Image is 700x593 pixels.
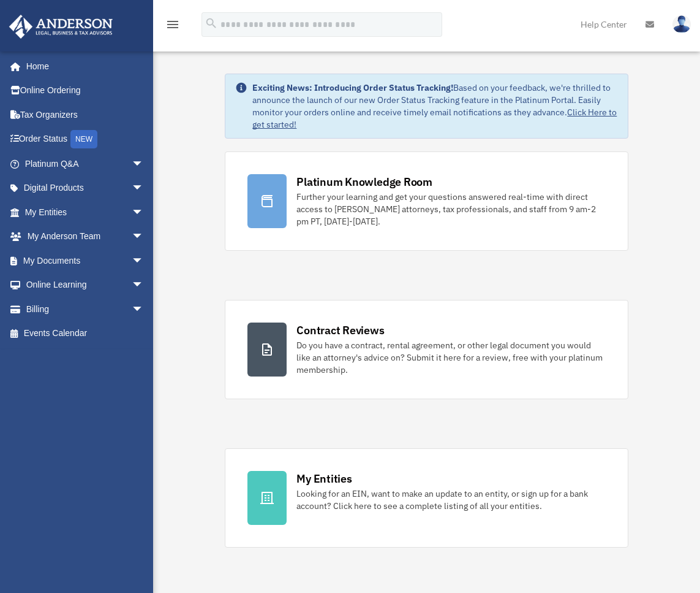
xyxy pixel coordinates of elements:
[9,151,162,176] a: Platinum Q&Aarrow_drop_down
[296,339,605,376] div: Do you have a contract, rental agreement, or other legal document you would like an attorney's ad...
[225,448,628,548] a: My Entities Looking for an EIN, want to make an update to an entity, or sign up for a bank accoun...
[70,130,97,148] div: NEW
[9,78,162,103] a: Online Ordering
[225,151,628,251] a: Platinum Knowledge Room Further your learning and get your questions answered real-time with dire...
[296,191,605,228] div: Further your learning and get your questions answered real-time with direct access to [PERSON_NAM...
[9,102,162,127] a: Tax Organizers
[165,21,180,32] a: menu
[9,224,162,249] a: My Anderson Teamarrow_drop_down
[132,151,156,177] span: arrow_drop_down
[296,323,384,338] div: Contract Reviews
[296,174,432,189] div: Platinum Knowledge Room
[9,127,162,152] a: Order StatusNEW
[9,273,162,297] a: Online Learningarrow_drop_down
[205,17,218,30] i: search
[9,200,162,224] a: My Entitiesarrow_drop_down
[9,176,162,201] a: Digital Productsarrow_drop_down
[296,471,352,486] div: My Entities
[9,321,162,346] a: Events Calendar
[252,82,617,131] div: Based on your feedback, we're thrilled to announce the launch of our new Order Status Tracking fe...
[672,15,691,33] img: User Pic
[225,300,628,399] a: Contract Reviews Do you have a contract, rental agreement, or other legal document you would like...
[132,297,156,322] span: arrow_drop_down
[6,15,116,39] img: Anderson Advisors Platinum Portal
[132,273,156,298] span: arrow_drop_down
[9,297,162,321] a: Billingarrow_drop_down
[132,200,156,225] span: arrow_drop_down
[132,248,156,274] span: arrow_drop_down
[165,17,180,32] i: menu
[296,488,605,512] div: Looking for an EIN, want to make an update to an entity, or sign up for a bank account? Click her...
[132,224,156,250] span: arrow_drop_down
[132,176,156,201] span: arrow_drop_down
[9,54,156,78] a: Home
[252,107,617,130] a: Click Here to get started!
[9,248,162,273] a: My Documentsarrow_drop_down
[252,82,453,93] strong: Exciting News: Introducing Order Status Tracking!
